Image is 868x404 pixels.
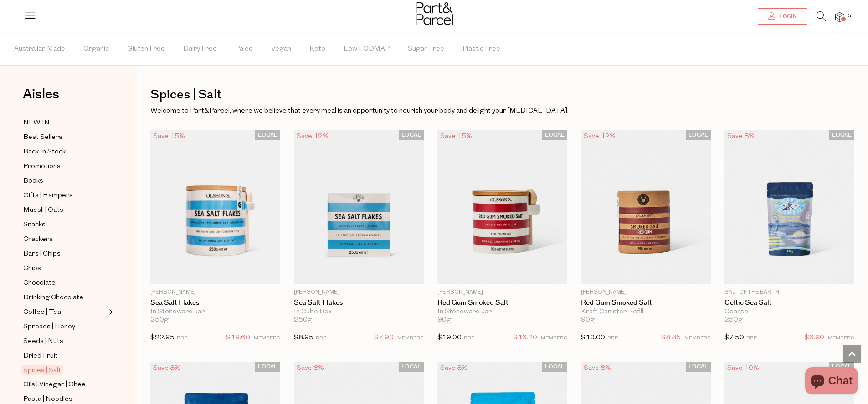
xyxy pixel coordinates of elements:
span: Keto [309,33,325,65]
a: Promotions [23,161,106,172]
span: Promotions [23,161,61,172]
a: Books [23,175,106,187]
a: Chips [23,263,106,274]
a: Coffee | Tea [23,307,106,318]
small: MEMBERS [397,336,424,341]
span: $7.90 [374,332,394,344]
span: Dairy Free [183,33,217,65]
span: LOCAL [542,362,567,372]
div: Save 8% [437,362,470,374]
h1: Spices | Salt [150,84,854,105]
div: Save 8% [581,362,614,374]
p: [PERSON_NAME] [150,288,280,297]
span: Spices | Salt [21,365,63,375]
small: MEMBERS [684,336,711,341]
a: Oils | Vinegar | Ghee [23,379,106,390]
span: Plastic Free [462,33,500,65]
span: Login [777,13,797,20]
div: Save 8% [724,130,757,143]
div: Save 12% [294,130,331,143]
span: Back In Stock [23,147,66,158]
div: Save 12% [581,130,618,143]
div: In Stoneware Jar [150,308,280,316]
div: Save 10% [724,362,762,374]
span: 250g [294,316,312,324]
a: Best Sellers [23,132,106,143]
a: NEW IN [23,117,106,128]
span: Paleo [235,33,253,65]
a: Muesli | Oats [23,205,106,216]
span: $22.95 [150,334,175,341]
a: Red Gum Smoked Salt [581,299,711,307]
a: Red Gum Smoked Salt [437,299,567,307]
span: $10.00 [581,334,605,341]
a: Snacks [23,219,106,230]
img: Sea Salt Flakes [150,130,280,283]
span: Vegan [271,33,291,65]
span: Snacks [23,220,46,230]
a: Celtic Sea Salt [724,299,854,307]
span: Sugar Free [408,33,444,65]
a: Sea Salt Flakes [294,299,424,307]
span: 90g [437,316,451,324]
span: $16.20 [513,332,537,344]
p: [PERSON_NAME] [294,288,424,297]
a: 5 [835,12,844,22]
span: Seeds | Nuts [23,336,63,347]
a: Crackers [23,234,106,245]
span: Dried Fruit [23,351,58,362]
div: Save 15% [150,130,188,143]
span: Chips [23,263,41,274]
inbox-online-store-chat: Shopify online store chat [802,367,861,397]
div: In Stoneware Jar [437,308,567,316]
span: $8.95 [294,334,313,341]
span: Drinking Chocolate [23,292,83,303]
a: Sea Salt Flakes [150,299,280,307]
a: Back In Stock [23,146,106,158]
p: Welcome to Part&Parcel, where we believe that every meal is an opportunity to nourish your body a... [150,105,710,117]
p: [PERSON_NAME] [581,288,711,297]
small: RRP [316,336,326,341]
a: Seeds | Nuts [23,336,106,347]
a: Bars | Chips [23,248,106,260]
img: Red Gum Smoked Salt [437,130,567,283]
span: Books [23,176,43,187]
span: $19.60 [226,332,250,344]
p: Salt of The Earth [724,288,854,297]
img: Sea Salt Flakes [294,130,424,283]
span: NEW IN [23,118,50,128]
div: Save 8% [150,362,183,374]
span: Muesli | Oats [23,205,63,216]
span: $7.50 [724,334,744,341]
span: LOCAL [686,362,711,372]
img: Part&Parcel [416,2,453,25]
div: Save 15% [437,130,475,143]
span: 5 [845,12,853,20]
a: Chocolate [23,277,106,289]
span: Best Sellers [23,132,62,143]
a: Login [758,8,807,25]
span: Gluten Free [127,33,165,65]
div: Save 8% [294,362,327,374]
a: Spreads | Honey [23,321,106,332]
span: 250g [150,316,169,324]
small: MEMBERS [254,336,280,341]
span: LOCAL [255,130,280,140]
span: LOCAL [829,130,854,140]
span: LOCAL [686,130,711,140]
span: Aisles [23,84,59,104]
span: Chocolate [23,278,56,289]
span: Crackers [23,234,53,245]
span: LOCAL [542,130,567,140]
span: Australian Made [14,33,65,65]
img: Celtic Sea Salt [724,130,854,283]
span: Bars | Chips [23,249,61,260]
a: Aisles [23,87,59,110]
span: LOCAL [829,362,854,372]
small: RRP [464,336,474,341]
span: Coffee | Tea [23,307,61,318]
small: RRP [607,336,618,341]
span: Gifts | Hampers [23,190,73,201]
small: MEMBERS [828,336,854,341]
span: LOCAL [399,130,424,140]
